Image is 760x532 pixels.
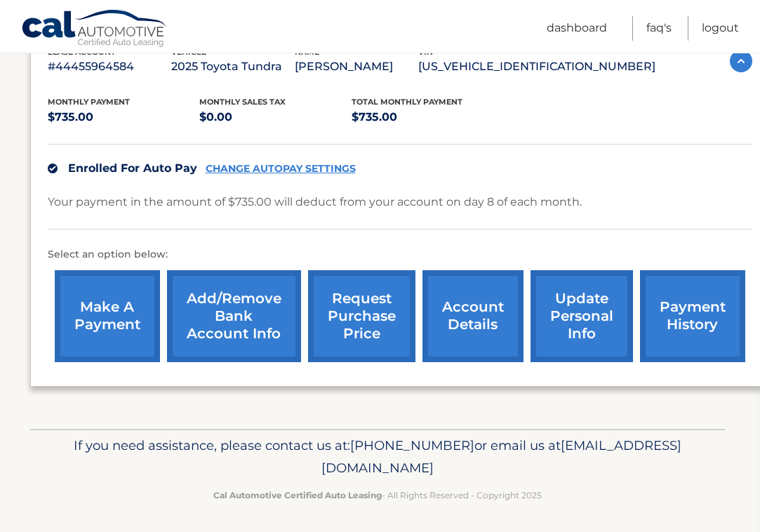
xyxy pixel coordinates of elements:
[295,57,418,77] p: [PERSON_NAME]
[418,57,655,77] p: [US_VEHICLE_IDENTIFICATION_NUMBER]
[51,488,704,503] p: - All Rights Reserved - Copyright 2025
[171,57,295,77] p: 2025 Toyota Tundra
[199,97,286,107] span: Monthly sales Tax
[48,57,171,77] p: #44455964584
[308,270,415,362] a: request purchase price
[55,270,160,362] a: make a payment
[702,16,739,41] a: Logout
[48,97,130,107] span: Monthly Payment
[350,437,474,453] span: [PHONE_NUMBER]
[48,192,582,212] p: Your payment in the amount of $735.00 will deduct from your account on day 8 of each month.
[51,434,704,479] p: If you need assistance, please contact us at: or email us at
[213,490,382,500] strong: Cal Automotive Certified Auto Leasing
[199,107,352,127] p: $0.00
[640,270,745,362] a: payment history
[48,246,752,263] p: Select an option below:
[48,164,58,173] img: check.svg
[206,163,356,175] a: CHANGE AUTOPAY SETTINGS
[352,107,504,127] p: $735.00
[167,270,301,362] a: Add/Remove bank account info
[48,107,200,127] p: $735.00
[531,270,633,362] a: update personal info
[68,161,197,175] span: Enrolled For Auto Pay
[547,16,607,41] a: Dashboard
[730,50,752,72] img: accordion-active.svg
[352,97,462,107] span: Total Monthly Payment
[422,270,524,362] a: account details
[21,9,168,50] a: Cal Automotive
[646,16,672,41] a: FAQ's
